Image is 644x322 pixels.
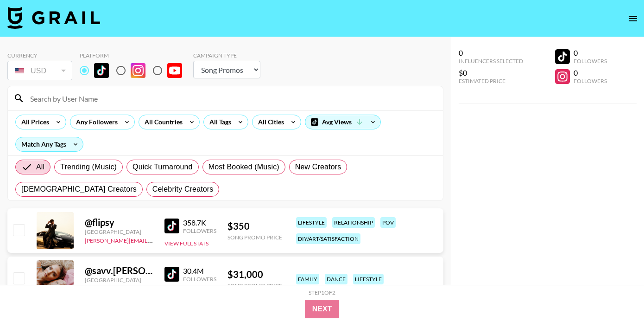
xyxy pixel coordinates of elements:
iframe: Drift Widget Chat Controller [598,276,633,311]
img: TikTok [164,267,179,282]
img: YouTube [167,63,182,78]
div: dance [325,274,347,284]
div: 0 [574,68,607,77]
span: Most Booked (Music) [208,161,279,173]
div: 358.7K [183,218,216,227]
div: $ 31,000 [227,269,282,280]
div: Followers [574,77,607,84]
div: @ savv.[PERSON_NAME] [85,265,153,277]
div: family [296,274,319,284]
div: 0 [459,48,523,58]
div: diy/art/satisfaction [296,233,360,244]
div: USD [9,63,70,79]
span: [DEMOGRAPHIC_DATA] Creators [21,184,137,195]
div: Currency is locked to USD [7,59,72,82]
div: 0 [574,48,607,58]
div: relationship [332,217,375,228]
div: [GEOGRAPHIC_DATA] [85,277,153,283]
input: Search by User Name [25,91,437,106]
div: Avg Views [305,115,380,129]
img: TikTok [94,63,109,78]
button: View Full Stats [164,240,208,247]
span: Trending (Music) [60,161,117,173]
div: Song Promo Price [227,234,282,241]
div: $0 [459,68,523,77]
div: lifestyle [353,274,384,284]
div: Estimated Price [459,77,523,84]
div: Currency [7,52,72,59]
div: Platform [80,52,189,59]
span: Quick Turnaround [133,161,193,173]
div: lifestyle [296,217,327,228]
div: Followers [183,276,216,283]
div: @ flipsy [85,217,153,228]
div: All Cities [253,115,286,129]
div: Followers [574,58,607,64]
div: Campaign Type [193,52,260,59]
button: Next [305,300,340,318]
div: Step 1 of 2 [309,289,335,296]
span: New Creators [295,161,341,173]
div: All Countries [139,115,184,129]
img: TikTok [164,219,179,233]
div: Any Followers [70,115,120,129]
div: All Tags [204,115,233,129]
img: Grail Talent [7,6,100,29]
div: Song Promo Price [227,282,282,289]
div: All Prices [16,115,51,129]
img: Instagram [131,63,145,78]
div: [GEOGRAPHIC_DATA] [85,228,153,235]
div: $ 350 [227,220,282,232]
span: Celebrity Creators [152,184,214,195]
div: Followers [183,227,216,234]
a: [PERSON_NAME][EMAIL_ADDRESS][DOMAIN_NAME] [85,235,222,244]
div: 30.4M [183,266,216,276]
button: open drawer [624,9,642,28]
div: Influencers Selected [459,58,523,64]
div: Match Any Tags [16,137,83,151]
div: pov [380,217,396,228]
span: All [36,161,44,173]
